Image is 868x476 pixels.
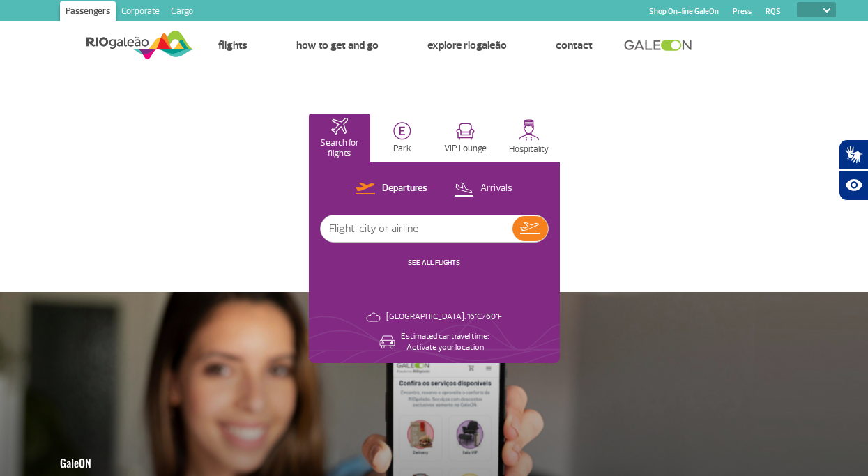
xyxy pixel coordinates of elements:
[404,257,464,268] button: SEE ALL FLIGHTS
[480,182,512,195] p: Arrivals
[427,38,507,52] a: Explore RIOgaleão
[351,180,432,198] button: Departures
[386,312,502,323] p: [GEOGRAPHIC_DATA]: 16°C/60°F
[839,139,868,170] button: Abrir tradutor de língua de sinais.
[450,180,517,198] button: Arrivals
[408,258,460,267] a: SEE ALL FLIGHTS
[444,144,487,154] p: VIP Lounge
[296,38,379,52] a: How to get and go
[509,144,549,155] p: Hospitality
[382,182,427,195] p: Departures
[839,170,868,201] button: Abrir recursos assistivos.
[393,122,411,140] img: carParkingHome.svg
[556,38,593,52] a: Contact
[435,114,497,162] button: VIP Lounge
[766,7,781,16] a: RQS
[401,331,489,353] p: Estimated car travel time: Activate your location
[165,1,199,24] a: Cargo
[309,114,371,162] button: Search for flights
[498,114,560,162] button: Hospitality
[116,1,165,24] a: Corporate
[649,7,719,16] a: Shop On-line GaleOn
[321,215,512,242] input: Flight, city or airline
[316,138,364,159] p: Search for flights
[393,144,411,154] p: Park
[60,1,116,24] a: Passengers
[331,118,348,135] img: airplaneHomeActive.svg
[518,119,540,141] img: hospitality.svg
[372,114,434,162] button: Park
[456,123,475,140] img: vipRoom.svg
[733,7,752,16] a: Press
[218,38,248,52] a: Flights
[839,139,868,201] div: Plugin de acessibilidade da Hand Talk.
